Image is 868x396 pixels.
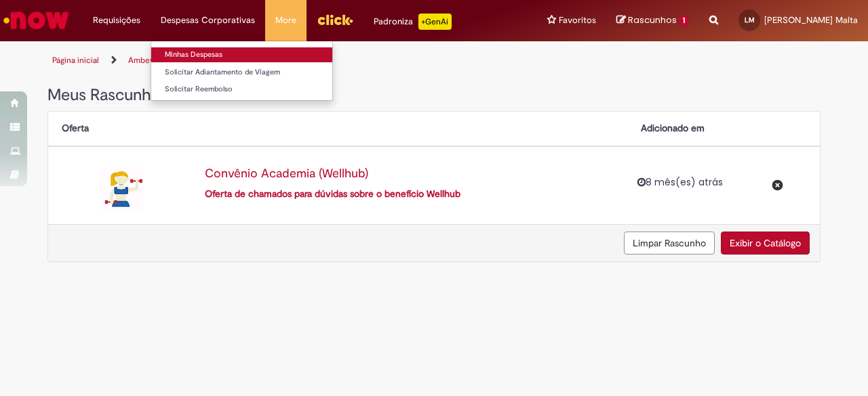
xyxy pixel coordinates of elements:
a: Convênio Academia (Wellhub) Oferta de chamados para dúvidas sobre o benefício Wellhub [52,160,624,211]
h2: Meus Rascunhos [47,87,821,104]
ul: Trilhas de página [47,48,821,73]
span: 8 mês(es) atrás [646,175,723,189]
a: Ambev Wishlist [128,55,186,66]
span: Favoritos [559,14,596,27]
img: click_logo_yellow_360x200.png [317,9,353,30]
a: Rascunhos [616,14,689,27]
ul: Despesas Corporativas [151,41,333,101]
span: Requisições [93,14,140,27]
th: Oferta [48,112,627,146]
a: Solicitar Adiantamento de Viagem [151,65,332,80]
a: Página inicial [52,55,99,66]
span: More [275,14,296,27]
span: Rascunhos [628,14,677,26]
div: Padroniza [374,14,452,30]
span: LM [745,16,755,24]
span: 1 [679,15,689,27]
button: Limpar Rascunho [624,232,715,255]
img: ServiceNow [1,7,71,34]
th: Adicionado em [627,112,756,146]
p: +GenAi [418,14,452,30]
a: Exibir o Catálogo [721,232,810,255]
a: Solicitar Reembolso [151,82,332,97]
span: [PERSON_NAME] Malta [764,14,858,26]
div: Convênio Academia (Wellhub) [205,167,614,181]
p: Oferta de chamados para dúvidas sobre o benefício Wellhub [205,188,614,201]
a: Minhas Despesas [151,47,332,62]
span: Despesas Corporativas [161,14,255,27]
